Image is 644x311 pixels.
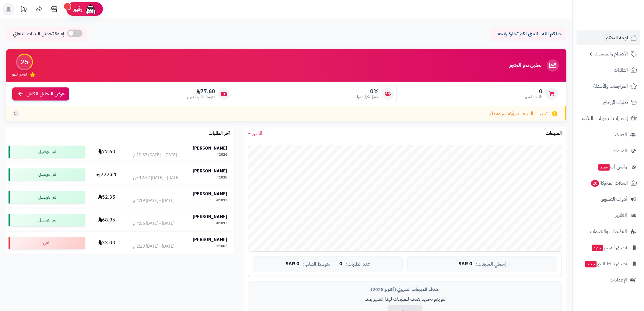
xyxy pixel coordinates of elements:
[87,140,126,163] td: 77.60
[216,175,227,181] div: #1018
[591,180,599,187] span: 20
[576,176,640,190] a: السلات المتروكة20
[285,261,299,267] span: 0 SAR
[590,179,628,187] span: السلات المتروكة
[12,72,27,77] span: تقييم النمو
[133,152,177,158] div: [DATE] - [DATE] 10:37 م
[9,168,85,181] div: تم التوصيل
[346,262,370,267] span: عدد الطلبات:
[187,88,215,95] span: 77.60
[13,30,64,37] span: إعادة تحميل البيانات التلقائي
[133,198,174,204] div: [DATE] - [DATE] 4:19 م
[603,16,638,29] img: logo-2.png
[355,94,379,100] span: معدل تكرار الشراء
[193,145,227,151] strong: [PERSON_NAME]
[576,30,640,45] a: لوحة التحكم
[592,245,603,251] span: جديد
[12,87,69,101] a: عرض التحليل الكامل
[87,186,126,209] td: 52.35
[193,168,227,174] strong: [PERSON_NAME]
[193,191,227,197] strong: [PERSON_NAME]
[525,88,542,95] span: 0
[9,237,85,249] div: ملغي
[525,94,542,100] span: طلبات الشهر
[9,191,85,203] div: تم التوصيل
[576,79,640,94] a: المراجعات والأسئلة
[9,214,85,226] div: تم التوصيل
[606,34,628,42] span: لوحة التحكم
[26,90,65,97] span: عرض التحليل الكامل
[248,130,262,137] a: الشهر
[216,198,227,204] div: #1013
[509,63,541,68] h3: تحليل نمو المتجر
[14,111,18,116] span: +1
[615,211,627,220] span: التقارير
[133,243,174,249] div: [DATE] - [DATE] 1:20 م
[187,94,215,100] span: متوسط طلب العميل
[576,63,640,77] a: الطلبات
[598,163,627,171] span: وآتس آب
[591,243,627,252] span: تطبيق المتجر
[576,143,640,158] a: المدونة
[614,66,628,74] span: الطلبات
[16,3,31,17] a: تحديثات المنصة
[576,95,640,110] a: طلبات الإرجاع
[590,227,627,236] span: التطبيقات والخدمات
[576,127,640,142] a: العملاء
[252,130,262,137] span: الشهر
[193,236,227,243] strong: [PERSON_NAME]
[208,131,230,136] h3: آخر الطلبات
[598,164,610,171] span: جديد
[72,5,82,13] span: رفيق
[339,261,342,267] span: 0
[576,208,640,223] a: التقارير
[576,192,640,207] a: أدوات التسويق
[576,160,640,174] a: وآتس آبجديد
[193,214,227,220] strong: [PERSON_NAME]
[576,256,640,271] a: تطبيق نقاط البيعجديد
[253,296,557,303] p: لم يتم تحديد هدف للمبيعات لهذا الشهر بعد.
[216,152,227,158] div: #1026
[603,98,628,107] span: طلبات الإرجاع
[495,30,562,37] p: حياكم الله ، نتمنى لكم تجارة رابحة
[334,262,336,266] span: |
[594,50,628,58] span: الأقسام والمنتجات
[576,273,640,287] a: الإعدادات
[610,276,627,284] span: الإعدادات
[600,195,627,203] span: أدوات التسويق
[9,146,85,158] div: تم التوصيل
[133,221,174,227] div: [DATE] - [DATE] 4:56 م
[489,110,548,117] span: تنبيهات السلة المتروكة غير مفعلة
[253,286,557,293] div: هدف المبيعات الشهري (أكتوبر 2025)
[216,243,227,249] div: #1002
[355,88,379,95] span: 0%
[458,261,472,267] span: 0 SAR
[133,175,180,181] div: [DATE] - [DATE] 12:57 ص
[576,224,640,239] a: التطبيقات والخدمات
[87,163,126,186] td: 222.61
[87,232,126,254] td: 33.00
[576,111,640,126] a: إشعارات التحويلات البنكية
[546,131,562,136] h3: المبيعات
[303,262,331,267] span: متوسط الطلب:
[582,114,628,123] span: إشعارات التحويلات البنكية
[615,130,627,139] span: العملاء
[593,82,628,90] span: المراجعات والأسئلة
[85,3,97,15] img: ai-face.png
[216,221,227,227] div: #1012
[585,261,597,267] span: جديد
[614,147,627,155] span: المدونة
[585,260,627,268] span: تطبيق نقاط البيع
[576,240,640,255] a: تطبيق المتجرجديد
[476,262,506,267] span: إجمالي المبيعات:
[87,209,126,231] td: 68.95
